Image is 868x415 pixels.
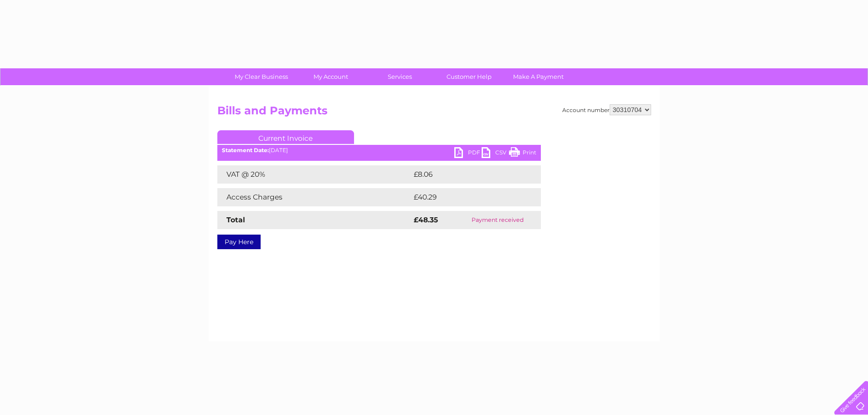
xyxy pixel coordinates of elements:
h2: Bills and Payments [217,104,651,122]
div: Account number [562,104,651,115]
td: £8.06 [411,165,520,184]
a: Current Invoice [217,130,354,144]
a: Pay Here [217,235,261,249]
a: Print [509,147,536,160]
a: Make A Payment [501,68,576,85]
td: Payment received [455,211,540,229]
strong: Total [226,215,245,224]
a: CSV [482,147,509,160]
strong: £48.35 [414,215,438,224]
td: VAT @ 20% [217,165,411,184]
a: Customer Help [431,68,507,85]
td: Access Charges [217,188,411,206]
div: [DATE] [217,147,541,154]
td: £40.29 [411,188,523,206]
a: My Clear Business [224,68,299,85]
a: Services [362,68,437,85]
a: PDF [454,147,482,160]
a: My Account [293,68,368,85]
b: Statement Date: [222,147,269,154]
